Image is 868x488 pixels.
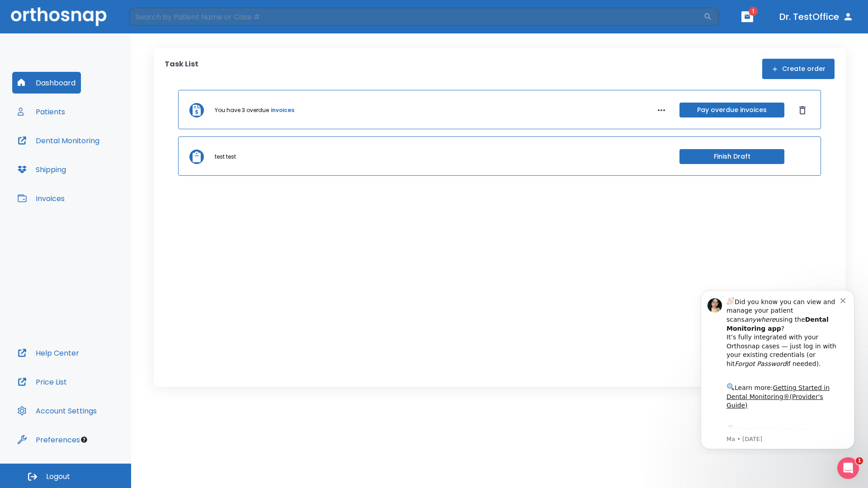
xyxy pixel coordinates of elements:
[39,144,120,160] a: App Store
[12,429,85,450] button: Preferences
[12,130,105,151] button: Dental Monitoring
[12,159,71,180] button: Shipping
[776,9,857,25] button: Dr. TestOffice
[80,436,88,444] div: Tooltip anchor
[129,8,703,26] input: Search by Patient Name or Case #
[12,342,85,364] button: Help Center
[39,153,153,161] p: Message from Ma, sent 5w ago
[837,457,859,479] iframe: Intercom live chat
[762,59,835,79] button: Create order
[856,457,863,465] span: 1
[12,101,71,122] button: Patients
[12,72,81,94] button: Dashboard
[679,149,784,164] button: Finish Draft
[679,103,784,117] button: Pay overdue invoices
[153,14,160,21] button: Dismiss notification
[215,153,236,161] p: test test
[165,59,198,79] p: Task List
[795,103,810,117] button: Dismiss
[39,142,153,188] div: Download the app: | ​ Let us know if you need help getting started!
[12,188,70,209] button: Invoices
[12,400,102,422] button: Account Settings
[749,7,758,16] span: 1
[12,371,72,393] button: Price List
[11,7,107,26] img: Orthosnap
[46,472,70,482] span: Logout
[215,106,269,114] p: You have 3 overdue
[271,106,294,114] a: invoices
[687,282,868,455] iframe: Intercom notifications message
